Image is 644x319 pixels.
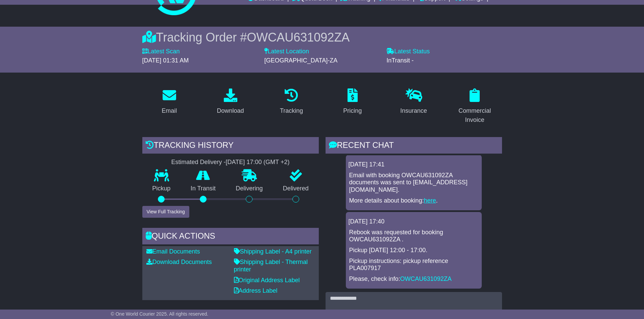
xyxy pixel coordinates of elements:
[452,106,498,125] div: Commercial Invoice
[400,275,452,282] a: OWCAU631092ZA
[234,287,278,294] a: Address Label
[349,258,478,272] p: Pickup instructions: pickup reference PLA007917
[349,161,479,168] div: [DATE] 17:41
[339,86,366,118] a: Pricing
[226,159,290,166] div: [DATE] 17:00 (GMT +2)
[146,248,200,255] a: Email Documents
[217,106,244,115] div: Download
[264,57,337,64] span: [GEOGRAPHIC_DATA]-ZA
[326,137,502,155] div: RECENT CHAT
[349,172,478,194] p: Email with booking OWCAU631092ZA documents was sent to [EMAIL_ADDRESS][DOMAIN_NAME].
[396,86,431,118] a: Insurance
[343,106,362,115] div: Pricing
[212,86,248,118] a: Download
[386,57,413,64] span: InTransit -
[142,228,319,246] div: Quick Actions
[273,185,319,192] p: Delivered
[349,247,478,254] p: Pickup [DATE] 12:00 - 17:00.
[142,206,189,218] button: View Full Tracking
[280,106,303,115] div: Tracking
[276,86,307,118] a: Tracking
[142,137,319,155] div: Tracking history
[349,275,478,283] p: Please, check info:
[111,311,209,317] span: © One World Courier 2025. All rights reserved.
[142,48,180,55] label: Latest Scan
[349,218,479,225] div: [DATE] 17:40
[234,259,308,273] a: Shipping Label - Thermal printer
[142,185,181,192] p: Pickup
[234,277,300,284] a: Original Address Label
[247,30,350,44] span: OWCAU631092ZA
[142,30,502,45] div: Tracking Order #
[142,159,319,166] div: Estimated Delivery -
[448,86,502,127] a: Commercial Invoice
[142,57,189,64] span: [DATE] 01:31 AM
[162,106,177,115] div: Email
[157,86,181,118] a: Email
[181,185,226,192] p: In Transit
[349,229,478,243] p: Rebook was requested for booking OWCAU631092ZA .
[386,48,430,55] label: Latest Status
[264,48,309,55] label: Latest Location
[146,259,212,265] a: Download Documents
[400,106,427,115] div: Insurance
[424,197,436,204] a: here
[349,197,478,205] p: More details about booking: .
[226,185,273,192] p: Delivering
[234,248,312,255] a: Shipping Label - A4 printer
